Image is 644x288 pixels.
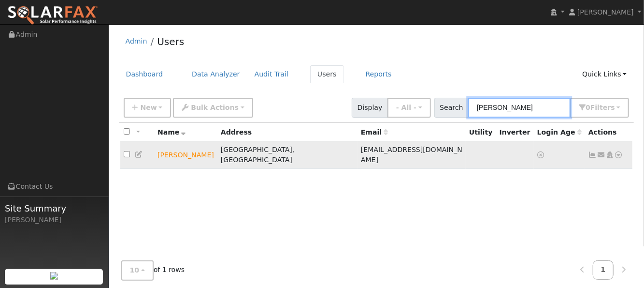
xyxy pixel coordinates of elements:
a: Dashboard [119,65,171,83]
span: Days since last login [537,128,582,136]
button: New [124,98,172,118]
a: Other actions [615,150,623,160]
a: Quick Links [575,65,634,83]
a: Users [310,65,344,83]
button: 0Filters [570,98,629,118]
a: Audit Trail [247,65,296,83]
span: 10 [130,267,140,274]
a: 1 [593,261,614,280]
span: [EMAIL_ADDRESS][DOMAIN_NAME] [361,146,462,164]
a: Reports [358,65,399,83]
button: Bulk Actions [173,98,253,118]
a: No login access [537,151,546,159]
span: [PERSON_NAME] [577,8,634,16]
span: s [611,104,615,111]
a: Admin [126,37,147,45]
div: Address [221,127,354,137]
span: Display [352,98,388,118]
img: SolarFax [7,5,98,26]
div: Inverter [500,127,530,137]
td: Lead [154,141,217,169]
div: Actions [588,127,629,137]
span: Site Summary [5,202,103,215]
span: Filter [590,104,615,111]
a: Data Analyzer [185,65,247,83]
div: Utility [469,127,493,137]
span: of 1 rows [121,261,185,281]
span: New [140,104,157,111]
a: Edit User [135,151,143,158]
img: retrieve [50,272,58,280]
a: Users [157,36,184,47]
span: Search [434,98,469,118]
div: [PERSON_NAME] [5,215,103,225]
span: Bulk Actions [191,104,239,111]
span: Email [361,128,388,136]
a: Login As [605,151,614,159]
button: - All - [387,98,431,118]
input: Search [468,98,571,118]
td: [GEOGRAPHIC_DATA], [GEOGRAPHIC_DATA] [217,141,358,169]
span: Name [157,128,186,136]
a: Not connected [588,151,597,159]
button: 10 [121,261,154,281]
a: cwcostales@gmail.com [597,150,606,160]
